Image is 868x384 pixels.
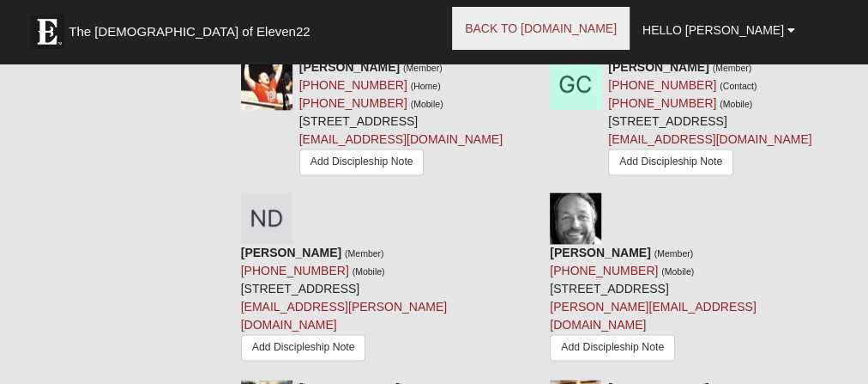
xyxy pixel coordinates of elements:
small: (Member) [345,248,384,259]
span: Hello [PERSON_NAME] [642,23,784,37]
small: (Mobile) [661,266,694,277]
a: [EMAIL_ADDRESS][PERSON_NAME][DOMAIN_NAME] [241,300,447,332]
a: [PHONE_NUMBER] [608,78,716,92]
small: (Member) [654,248,694,259]
a: [PHONE_NUMBER] [299,78,407,92]
a: [EMAIL_ADDRESS][DOMAIN_NAME] [608,132,811,146]
small: (Member) [403,63,443,73]
small: (Home) [411,81,441,91]
a: [EMAIL_ADDRESS][DOMAIN_NAME] [299,132,503,146]
a: Back to [DOMAIN_NAME] [452,7,630,50]
div: [STREET_ADDRESS] [241,244,525,367]
a: [PHONE_NUMBER] [299,96,407,110]
a: Hello [PERSON_NAME] [630,9,808,52]
small: (Mobile) [353,266,385,277]
a: [PERSON_NAME][EMAIL_ADDRESS][DOMAIN_NAME] [550,300,756,332]
a: Add Discipleship Note [550,334,675,361]
small: (Contact) [720,81,756,91]
a: [PHONE_NUMBER] [550,264,658,277]
strong: [PERSON_NAME] [608,60,708,74]
strong: [PERSON_NAME] [241,246,341,259]
div: [STREET_ADDRESS] [299,58,503,180]
div: [STREET_ADDRESS] [550,244,834,367]
strong: [PERSON_NAME] [550,246,650,259]
a: [PHONE_NUMBER] [608,96,716,110]
div: [STREET_ADDRESS] [608,58,811,180]
span: The [DEMOGRAPHIC_DATA] of Eleven22 [69,23,310,40]
a: Add Discipleship Note [608,149,733,175]
a: Add Discipleship Note [241,334,366,361]
small: (Member) [713,63,752,73]
small: (Mobile) [720,99,752,109]
img: Eleven22 logo [30,15,64,49]
a: The [DEMOGRAPHIC_DATA] of Eleven22 [21,6,365,49]
a: Add Discipleship Note [299,149,425,175]
a: [PHONE_NUMBER] [241,264,349,277]
small: (Mobile) [411,99,443,109]
strong: [PERSON_NAME] [299,60,400,74]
